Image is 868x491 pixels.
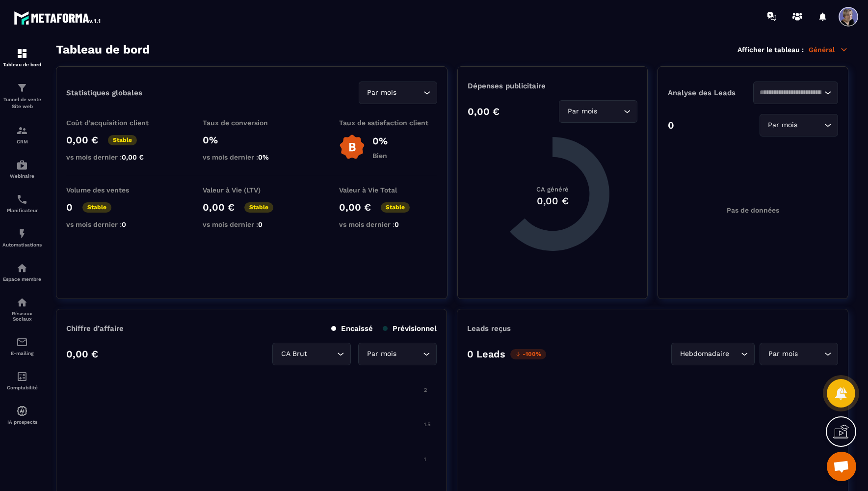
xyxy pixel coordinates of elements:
[2,62,42,67] p: Tableau de bord
[2,255,42,289] a: automationsautomationsEspace membre
[766,120,800,131] span: Par mois
[203,134,301,146] p: 0%
[66,153,164,161] p: vs mois dernier :
[244,202,273,213] p: Stable
[203,186,301,194] p: Valeur à Vie (LTV)
[16,371,28,382] img: accountant
[16,228,28,240] img: automations
[2,311,42,322] p: Réseaux Sociaux
[760,343,838,365] div: Search for option
[56,43,150,56] h3: Tableau de bord
[66,186,164,194] p: Volume des ventes
[753,82,838,104] div: Search for option
[2,40,42,75] a: formationformationTableau de bord
[122,220,126,228] span: 0
[809,45,848,54] p: Général
[381,202,410,213] p: Stable
[66,220,164,228] p: vs mois dernier :
[372,135,388,147] p: 0%
[339,119,437,127] p: Taux de satisfaction client
[2,173,42,179] p: Webinaire
[766,349,800,359] span: Par mois
[66,88,142,97] p: Statistiques globales
[66,134,98,146] p: 0,00 €
[827,452,856,481] a: Ouvrir le chat
[671,343,755,365] div: Search for option
[16,262,28,274] img: automations
[424,421,430,428] tspan: 1.5
[16,336,28,348] img: email
[372,152,388,160] p: Bien
[2,385,42,390] p: Comptabilité
[760,114,838,136] div: Search for option
[258,153,269,161] span: 0%
[2,117,42,152] a: formationformationCRM
[66,348,98,360] p: 0,00 €
[727,206,779,214] p: Pas de données
[468,106,500,117] p: 0,00 €
[272,343,351,365] div: Search for option
[359,82,437,104] div: Search for option
[829,456,831,463] tspan: 1
[424,387,427,393] tspan: 2
[2,75,42,117] a: formationformationTunnel de vente Site web
[800,120,822,131] input: Search for option
[2,363,42,398] a: accountantaccountantComptabilité
[395,220,399,228] span: 0
[678,349,731,359] span: Hebdomadaire
[383,324,437,333] p: Prévisionnel
[559,100,637,123] div: Search for option
[668,119,674,131] p: 0
[16,297,28,308] img: social-network
[279,349,309,359] span: CA Brut
[2,419,42,425] p: IA prospects
[2,220,42,255] a: automationsautomationsAutomatisations
[66,201,73,213] p: 0
[2,208,42,213] p: Planificateur
[66,119,164,127] p: Coût d'acquisition client
[2,351,42,356] p: E-mailing
[800,349,822,359] input: Search for option
[467,324,511,333] p: Leads reçus
[2,242,42,247] p: Automatisations
[358,343,437,365] div: Search for option
[122,153,144,161] span: 0,00 €
[339,134,365,160] img: b-badge-o.b3b20ee6.svg
[2,276,42,282] p: Espace membre
[510,349,546,359] p: -100%
[339,201,371,213] p: 0,00 €
[339,220,437,228] p: vs mois dernier :
[760,87,822,98] input: Search for option
[599,106,621,117] input: Search for option
[2,139,42,144] p: CRM
[309,349,335,359] input: Search for option
[424,456,426,463] tspan: 1
[468,82,638,90] p: Dépenses publicitaire
[203,220,301,228] p: vs mois dernier :
[203,153,301,161] p: vs mois dernier :
[16,125,28,136] img: formation
[14,9,102,27] img: logo
[731,349,738,359] input: Search for option
[2,329,42,363] a: emailemailE-mailing
[258,220,263,228] span: 0
[2,186,42,220] a: schedulerschedulerPlanificateur
[203,201,235,213] p: 0,00 €
[399,87,421,98] input: Search for option
[467,348,505,360] p: 0 Leads
[668,88,753,97] p: Analyse des Leads
[398,349,421,359] input: Search for option
[16,193,28,205] img: scheduler
[203,119,301,127] p: Taux de conversion
[2,96,42,110] p: Tunnel de vente Site web
[565,106,599,117] span: Par mois
[2,152,42,186] a: automationsautomationsWebinaire
[16,82,28,94] img: formation
[82,202,111,213] p: Stable
[365,87,399,98] span: Par mois
[737,46,804,54] p: Afficher le tableau :
[66,324,124,333] p: Chiffre d’affaire
[339,186,437,194] p: Valeur à Vie Total
[16,48,28,59] img: formation
[16,405,28,417] img: automations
